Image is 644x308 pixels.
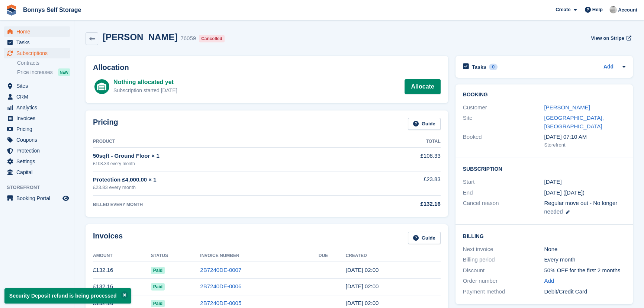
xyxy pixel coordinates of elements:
a: menu [4,145,70,156]
div: BILLED EVERY MONTH [93,201,360,208]
div: £132.16 [360,200,441,208]
div: Next invoice [463,245,544,254]
span: Paid [151,267,165,274]
span: CRM [16,92,61,102]
h2: Invoices [93,232,123,244]
span: Analytics [16,102,61,113]
div: Protection £4,000.00 × 1 [93,176,360,184]
a: Contracts [17,60,70,67]
td: £23.83 [360,171,441,195]
span: Invoices [16,113,61,123]
img: stora-icon-8386f47178a22dfd0bd8f6a31ec36ba5ce8667c1dd55bd0f319d3a0aa187defe.svg [6,4,17,16]
div: Discount [463,266,544,275]
h2: Billing [463,232,625,240]
th: Invoice Number [200,250,318,262]
div: Cancel reason [463,199,544,216]
div: Every month [544,256,625,264]
div: 50sqft - Ground Floor × 1 [93,152,360,160]
div: Order number [463,277,544,285]
th: Product [93,136,360,148]
div: Billing period [463,256,544,264]
a: Add [603,63,614,71]
a: menu [4,81,70,91]
a: menu [4,37,70,48]
a: menu [4,92,70,102]
a: Guide [408,118,441,130]
a: menu [4,102,70,113]
time: 2025-03-11 01:00:00 UTC [544,178,561,186]
span: Booking Portal [16,193,61,203]
a: Add [544,277,554,285]
div: NEW [58,68,70,76]
span: Home [16,26,61,37]
div: £23.83 every month [93,184,360,191]
a: Bonnys Self Storage [20,4,84,16]
a: 2B7240DE-0007 [200,267,241,273]
div: 50% OFF for the first 2 months [544,266,625,275]
h2: [PERSON_NAME] [103,32,177,42]
div: Site [463,114,544,131]
a: 2B7240DE-0006 [200,283,241,289]
span: Coupons [16,135,61,145]
td: £132.16 [93,278,151,295]
div: Customer [463,103,544,112]
span: Protection [16,145,61,156]
time: 2025-06-11 01:00:49 UTC [345,300,379,306]
div: Subscription started [DATE] [113,87,177,94]
h2: Pricing [93,118,118,130]
a: menu [4,48,70,58]
div: £108.33 every month [93,160,360,167]
div: Start [463,178,544,186]
span: Capital [16,167,61,177]
div: None [544,245,625,254]
a: menu [4,156,70,167]
div: Payment method [463,288,544,296]
p: Security Deposit refund is being processed [4,288,131,304]
th: Created [345,250,440,262]
img: James Bonny [609,6,617,13]
th: Due [319,250,346,262]
a: Preview store [61,194,70,203]
span: Regular move out - No longer needed [544,200,617,215]
span: Account [618,6,637,14]
a: menu [4,135,70,145]
a: menu [4,26,70,37]
a: menu [4,124,70,134]
span: Subscriptions [16,48,61,58]
div: 76059 [180,34,196,43]
span: Sites [16,81,61,91]
td: £132.16 [93,262,151,279]
div: Booked [463,133,544,148]
a: menu [4,113,70,123]
h2: Tasks [472,64,486,70]
a: menu [4,193,70,203]
div: End [463,189,544,197]
span: View on Stripe [591,35,624,42]
a: Guide [408,232,441,244]
span: Pricing [16,124,61,134]
div: [DATE] 07:10 AM [544,133,625,141]
h2: Booking [463,92,625,98]
span: Settings [16,156,61,167]
div: 0 [489,64,498,70]
td: £108.33 [360,148,441,171]
th: Status [151,250,200,262]
a: Price increases NEW [17,68,70,76]
a: menu [4,167,70,177]
th: Amount [93,250,151,262]
time: 2025-07-11 01:00:16 UTC [345,283,379,289]
span: Price increases [17,69,53,76]
h2: Subscription [463,165,625,172]
span: [DATE] ([DATE]) [544,189,585,196]
div: Cancelled [199,35,225,42]
time: 2025-08-11 01:00:41 UTC [345,267,379,273]
h2: Allocation [93,63,441,72]
a: View on Stripe [588,32,633,44]
span: Help [592,6,603,13]
div: Debit/Credit Card [544,288,625,296]
span: Create [556,6,570,13]
span: Tasks [16,37,61,48]
a: Allocate [405,79,440,94]
a: [GEOGRAPHIC_DATA], [GEOGRAPHIC_DATA] [544,115,603,129]
a: 2B7240DE-0005 [200,300,241,306]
